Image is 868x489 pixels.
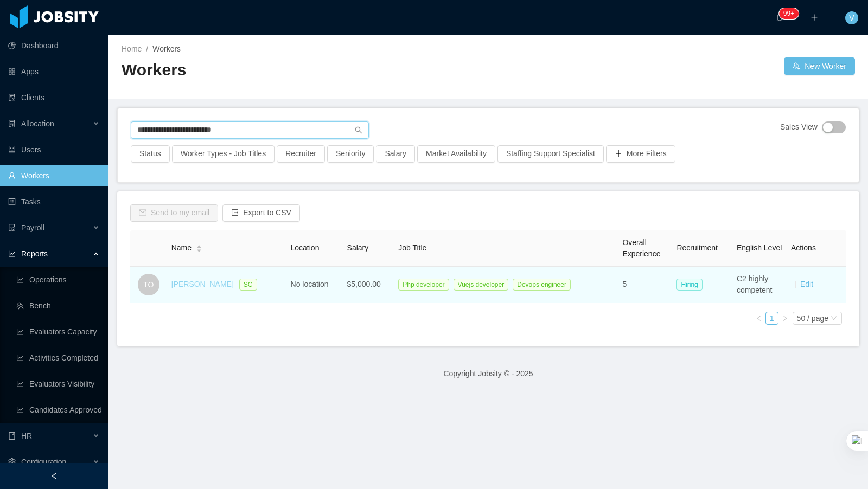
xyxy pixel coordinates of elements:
span: Sales View [780,121,818,133]
li: Previous Page [752,312,765,325]
a: Edit [800,280,813,288]
span: V [849,11,854,24]
li: Next Page [778,312,792,325]
span: Salary [347,243,369,252]
button: Staffing Support Specialist [497,145,604,163]
a: icon: line-chartActivities Completed [16,347,100,369]
span: SC [239,279,257,291]
span: HR [21,432,32,440]
span: / [146,44,148,53]
span: Payroll [21,223,44,232]
td: 5 [618,267,672,303]
button: Status [131,145,170,163]
span: Devops engineer [513,279,571,291]
span: Allocation [21,119,54,128]
td: No location [286,267,343,303]
button: icon: exportExport to CSV [222,204,300,222]
span: Recruitment [676,243,717,252]
i: icon: right [782,315,788,321]
button: Market Availability [417,145,495,163]
button: Recruiter [277,145,325,163]
i: icon: search [355,126,362,134]
a: icon: robotUsers [8,139,100,160]
span: Configuration [21,458,66,466]
a: [PERSON_NAME] [171,280,234,288]
span: Workers [152,44,181,53]
footer: Copyright Jobsity © - 2025 [108,355,868,393]
a: icon: line-chartEvaluators Visibility [16,373,100,395]
sup: 901 [779,8,799,19]
li: 1 [765,312,778,325]
i: icon: caret-up [196,244,202,247]
a: icon: line-chartEvaluators Capacity [16,321,100,343]
a: icon: userWorkers [8,165,100,186]
a: icon: pie-chartDashboard [8,35,100,56]
span: TO [143,274,154,295]
span: Php developer [398,279,449,291]
a: icon: auditClients [8,87,100,108]
span: Reports [21,249,48,258]
i: icon: bell [776,14,783,21]
i: icon: left [756,315,762,321]
i: icon: caret-down [196,248,202,251]
button: icon: plusMore Filters [606,145,675,163]
span: Actions [791,243,816,252]
span: Hiring [676,279,702,291]
i: icon: plus [810,14,818,21]
i: icon: line-chart [8,250,16,258]
span: Vuejs developer [454,279,509,291]
div: 50 / page [797,312,828,324]
button: Seniority [327,145,374,163]
button: icon: usergroup-addNew Worker [784,57,855,75]
span: Location [291,243,320,252]
button: Salary [376,145,415,163]
span: English Level [737,243,782,252]
span: $5,000.00 [347,280,381,288]
a: Hiring [676,280,706,288]
a: 1 [766,312,778,324]
span: Name [171,242,192,254]
i: icon: setting [8,458,16,466]
div: Sort [196,243,202,251]
i: icon: file-protect [8,224,16,231]
button: Worker Types - Job Titles [172,145,275,163]
a: icon: line-chartOperations [16,269,100,291]
span: Job Title [398,243,426,252]
a: icon: appstoreApps [8,61,100,82]
a: icon: profileTasks [8,191,100,213]
i: icon: down [831,315,837,323]
h2: Workers [122,59,488,81]
i: icon: solution [8,120,16,127]
a: icon: teamBench [16,295,100,317]
a: Home [122,44,142,53]
td: C2 highly competent [732,267,787,303]
span: Overall Experience [622,238,660,258]
i: icon: book [8,432,16,440]
a: icon: line-chartCandidates Approved [16,399,100,421]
